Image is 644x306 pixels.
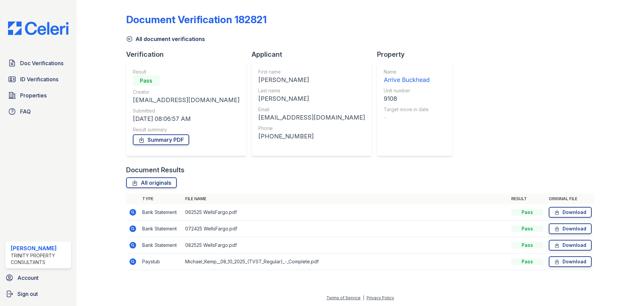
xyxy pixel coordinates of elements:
[363,295,364,300] div: |
[133,114,239,124] div: [DATE] 08:06:57 AM
[140,221,182,237] td: Bank Statement
[133,107,239,114] div: Submitted
[5,73,71,86] a: ID Verifications
[133,134,189,145] a: Summary PDF
[140,204,182,221] td: Bank Statement
[384,75,430,85] div: Arrive Buckhead
[17,274,39,282] span: Account
[182,193,508,204] th: File name
[5,56,71,70] a: Doc Verifications
[11,252,68,266] div: Trinity Property Consultants
[252,50,377,59] div: Applicant
[20,75,58,83] span: ID Verifications
[549,256,592,267] a: Download
[140,237,182,254] td: Bank Statement
[17,290,38,298] span: Sign out
[140,254,182,270] td: Paystub
[258,75,365,85] div: [PERSON_NAME]
[5,105,71,118] a: FAQ
[511,258,543,265] div: Pass
[258,106,365,113] div: Email
[258,94,365,103] div: [PERSON_NAME]
[546,193,594,204] th: Original file
[258,132,365,141] div: [PHONE_NUMBER]
[3,287,74,301] a: Sign out
[133,75,160,86] div: Pass
[3,21,74,35] img: CE_Logo_Blue-a8612792a0a2168367f1c8372b55b34899dd931a85d93a1a3d3e32e68fde9ad4.png
[140,193,182,204] th: Type
[133,126,239,133] div: Result summary
[549,223,592,234] a: Download
[182,204,508,221] td: 062525 WellsFargo.pdf
[126,35,205,43] a: All document verifications
[126,50,252,59] div: Verification
[384,113,430,122] div: -
[258,113,365,122] div: [EMAIL_ADDRESS][DOMAIN_NAME]
[20,107,31,116] span: FAQ
[367,295,394,300] a: Privacy Policy
[384,69,430,85] a: Name Arrive Buckhead
[126,177,177,188] a: All originals
[258,87,365,94] div: Last name
[384,94,430,103] div: 9108
[511,209,543,216] div: Pass
[182,237,508,254] td: 082525 WellsFargo.pdf
[133,95,239,105] div: [EMAIL_ADDRESS][DOMAIN_NAME]
[133,69,239,75] div: Result
[511,242,543,249] div: Pass
[182,254,508,270] td: Michael_Kemp__08_10_2025_(TVST_Regular)_-_Complete.pdf
[126,165,184,175] div: Document Results
[384,87,430,94] div: Unit number
[126,13,267,26] div: Document Verification 182821
[384,69,430,75] div: Name
[20,59,63,67] span: Doc Verifications
[326,295,361,300] a: Terms of Service
[511,225,543,232] div: Pass
[508,193,546,204] th: Result
[20,91,47,99] span: Properties
[11,244,68,252] div: [PERSON_NAME]
[549,207,592,218] a: Download
[384,106,430,113] div: Target move in date
[377,50,458,59] div: Property
[549,240,592,251] a: Download
[3,271,74,285] a: Account
[258,125,365,132] div: Phone
[5,89,71,102] a: Properties
[182,221,508,237] td: 072425 WellsFargo.pdf
[133,89,239,95] div: Creator
[258,69,365,75] div: First name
